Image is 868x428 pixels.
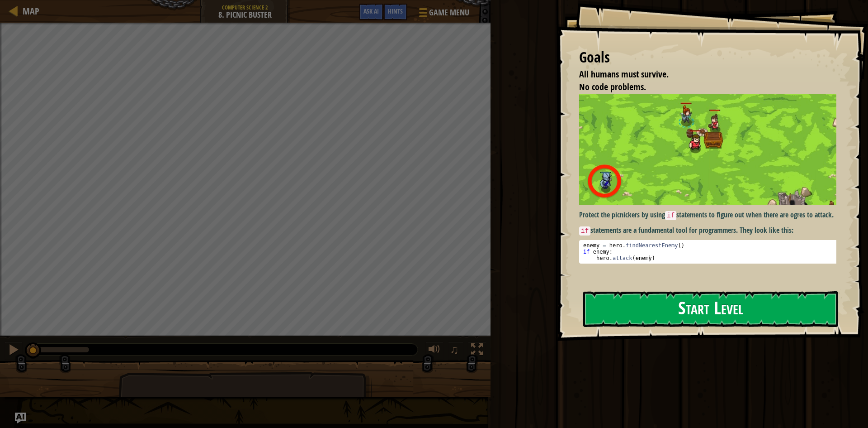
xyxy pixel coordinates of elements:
code: if [665,211,676,220]
button: Ctrl + P: Pause [5,341,23,360]
p: statements are a fundamental tool for programmers. They look like this: [579,225,843,236]
button: Game Menu [412,4,475,25]
a: Map [18,5,39,17]
button: Adjust volume [425,341,443,360]
button: Toggle fullscreen [468,341,486,360]
span: Game Menu [429,7,469,19]
button: Ask AI [359,4,383,20]
span: All humans must survive. [579,68,669,80]
button: Ask AI [15,413,26,423]
span: Map [23,5,39,17]
button: ♫ [448,341,463,360]
img: Picnic buster [579,94,843,205]
span: No code problems. [579,81,646,93]
span: Ask AI [363,7,379,15]
div: Goals [579,47,836,68]
p: Protect the picnickers by using statements to figure out when there are ogres to attack. [579,210,843,221]
li: All humans must survive. [568,68,834,81]
button: Start Level [583,291,838,327]
span: Hints [388,7,403,15]
li: No code problems. [568,81,834,94]
code: if [579,226,590,236]
span: ♫ [450,343,459,356]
